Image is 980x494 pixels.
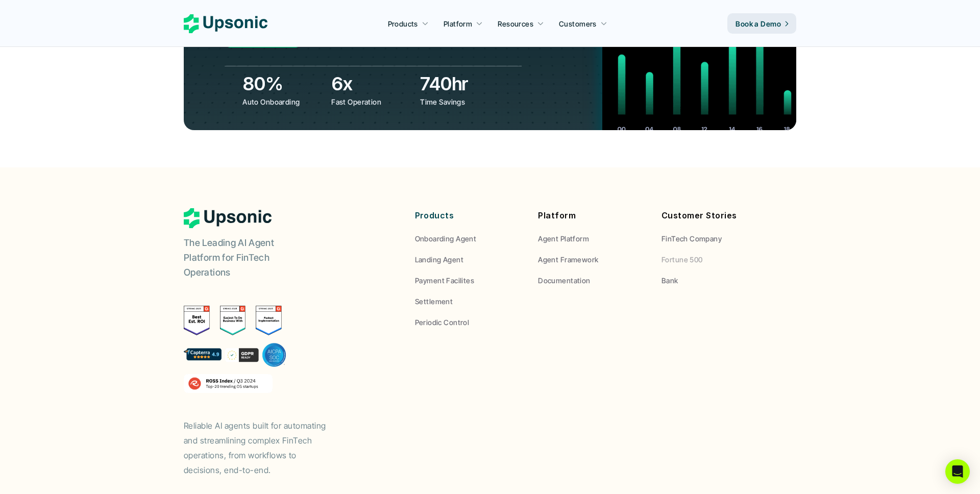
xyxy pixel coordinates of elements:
[388,18,418,29] p: Products
[559,18,597,29] p: Customers
[184,236,311,280] p: The Leading AI Agent Platform for FinTech Operations
[420,96,501,107] p: Time Savings
[331,96,412,107] p: Fast Operation
[184,418,337,477] p: Reliable AI agents built for automating and streamlining complex FinTech operations, from workflo...
[538,275,590,286] p: Documentation
[415,208,523,223] p: Products
[945,459,970,484] div: Open Intercom Messenger
[538,233,589,244] p: Agent Platform
[415,254,463,265] p: Landing Agent
[538,275,646,286] a: Documentation
[661,208,770,223] p: Customer Stories
[415,317,470,328] p: Periodic Control
[242,71,326,96] h3: 80%
[661,254,703,265] p: Fortune 500
[444,18,472,29] p: Platform
[415,233,523,244] a: Onboarding Agent
[538,254,598,265] p: Agent Framework
[661,275,678,286] p: Bank
[538,208,646,223] p: Platform
[415,275,523,286] a: Payment Facilites
[736,18,781,29] p: Book a Demo
[415,254,523,265] a: Landing Agent
[420,71,504,96] h3: 740hr
[242,96,324,107] p: Auto Onboarding
[415,296,453,307] p: Settlement
[727,13,796,34] a: Book a Demo
[382,14,435,33] a: Products
[661,233,722,244] p: FinTech Company
[415,275,474,286] p: Payment Facilites
[498,18,533,29] p: Resources
[415,233,477,244] p: Onboarding Agent
[331,71,415,96] h3: 6x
